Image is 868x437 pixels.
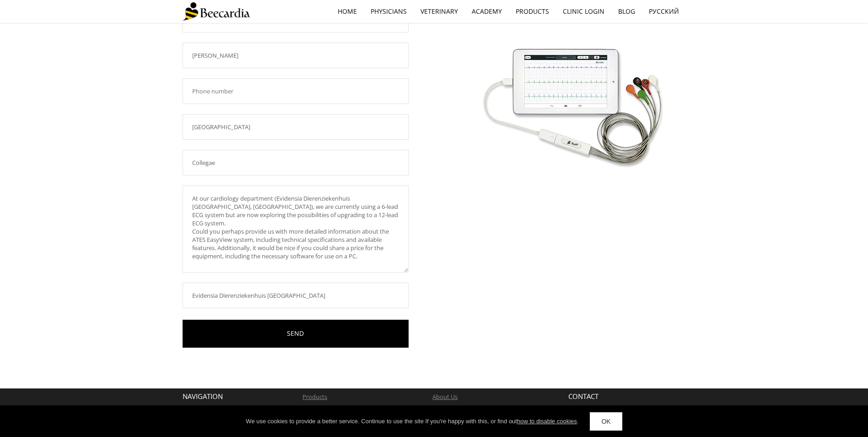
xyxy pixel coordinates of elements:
a: Academy [465,1,509,22]
a: Русский [642,1,686,22]
a: OK [590,412,622,431]
a: home [331,1,364,22]
input: How did you hear about us? [183,150,409,175]
a: About Us [432,393,458,401]
a: Terms of Use [432,404,468,412]
input: Company [183,283,409,308]
a: Physicians [364,1,414,22]
a: Blog [611,1,642,22]
a: Clinic Login [556,1,611,22]
div: We use cookies to provide a better service. Continue to use the site If you're happy with this, o... [246,417,578,426]
a: Clinic [302,404,317,413]
a: roducts [306,393,327,401]
img: Beecardia [183,2,250,21]
input: Name [183,43,409,68]
a: SEND [183,320,409,348]
span: CONTACT [568,392,598,401]
input: Country [183,114,409,140]
span: NAVIGATION [183,392,223,401]
a: P [302,393,306,401]
input: Phone number [183,78,409,104]
a: Products [509,1,556,22]
a: Veterinary [414,1,465,22]
a: how to disable cookies [517,418,577,425]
